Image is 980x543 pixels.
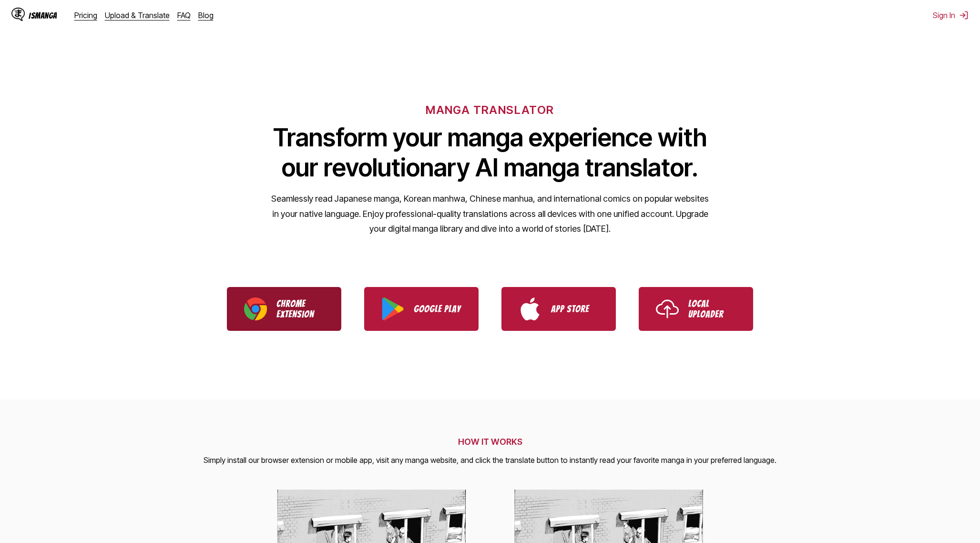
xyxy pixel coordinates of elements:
[244,297,267,320] img: Chrome logo
[501,287,616,331] a: Download IsManga from App Store
[364,287,479,331] a: Download IsManga from Google Play
[204,454,776,467] p: Simply install our browser extension or mobile app, visit any manga website, and click the transl...
[204,437,776,447] h2: HOW IT WORKS
[414,304,461,314] p: Google Play
[271,191,709,236] p: Seamlessly read Japanese manga, Korean manhwa, Chinese manhua, and international comics on popula...
[177,10,191,20] a: FAQ
[29,11,57,20] div: IsManga
[74,10,97,20] a: Pricing
[381,297,404,320] img: Google Play logo
[959,10,969,20] img: Sign out
[639,287,753,331] a: Use IsManga Local Uploader
[519,297,541,320] img: App Store logo
[551,304,599,314] p: App Store
[11,8,74,23] a: IsManga LogoIsManga
[688,298,736,319] p: Local Uploader
[933,10,969,20] button: Sign In
[426,103,554,117] h6: MANGA TRANSLATOR
[198,10,214,20] a: Blog
[227,287,341,331] a: Download IsManga Chrome Extension
[105,10,170,20] a: Upload & Translate
[11,8,25,21] img: IsManga Logo
[271,123,709,183] h1: Transform your manga experience with our revolutionary AI manga translator.
[656,297,679,320] img: Upload icon
[276,298,324,319] p: Chrome Extension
